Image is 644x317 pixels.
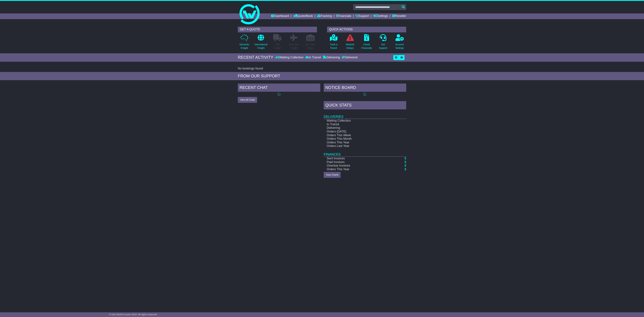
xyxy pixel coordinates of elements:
[238,84,320,93] div: RECENT CHAT
[379,34,387,52] a: GetSupport
[238,67,406,70] div: No bookings found
[379,43,387,50] p: Get Support
[324,172,341,178] a: View Charts
[324,144,394,148] td: Orders Last Year
[341,56,357,59] div: Delivered
[324,168,394,171] td: Orders This Year
[324,148,406,156] td: Finances
[373,13,388,19] a: Settings
[405,164,406,167] a: $
[239,43,249,50] p: Domestic Freight
[330,43,337,50] p: Track a Parcel
[293,13,313,19] a: Quote/Book
[336,13,351,19] a: Financials
[405,157,406,160] a: $
[405,168,406,171] a: $
[346,34,355,52] a: NetworkDelays
[324,164,394,168] td: Overdue Invoices
[324,123,394,126] td: In Transit
[405,160,406,164] a: $
[254,43,267,50] p: International Freight
[346,43,354,50] p: Network Delays
[324,156,394,160] td: Sent Invoices
[273,43,282,50] p: Full Loads
[239,34,249,52] a: DomesticFreight
[324,130,394,134] td: Orders [DATE]
[324,137,394,141] td: Orders This Month
[238,74,406,78] div: FROM OUR SUPPORT
[361,34,372,52] a: CheckFinancials
[289,43,299,50] p: Air & Sea Freight
[306,43,315,50] p: Air / Sea Depot
[324,134,394,137] td: Orders This Week
[254,34,267,52] a: InternationalFreight
[109,313,157,316] span: © One World Courier 2025. All rights reserved.
[322,56,341,59] div: Delivering
[392,13,406,19] a: Reseller
[395,34,404,52] a: AccountSettings
[330,34,338,52] a: Track aParcel
[324,110,406,119] td: Deliveries
[324,160,394,164] td: Paid Invoices
[395,43,404,50] p: Account Settings
[324,141,394,144] td: Orders This Year
[324,84,406,93] div: NOTICE BOARD
[317,13,332,19] a: Tracking
[238,97,257,103] button: View All Chats
[324,126,394,130] td: Delivering
[324,119,394,123] td: Waiting Collection
[238,55,276,60] div: RECENT ACTIVITY -
[361,43,372,50] p: Check Financials
[276,56,304,59] div: Waiting Collection
[304,56,322,59] div: In Transit
[327,27,406,32] div: QUICK ACTIONS
[271,13,289,19] a: Dashboard
[324,101,406,110] div: Quick Stats
[355,13,369,19] a: Support
[238,27,317,32] div: GET A QUOTE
